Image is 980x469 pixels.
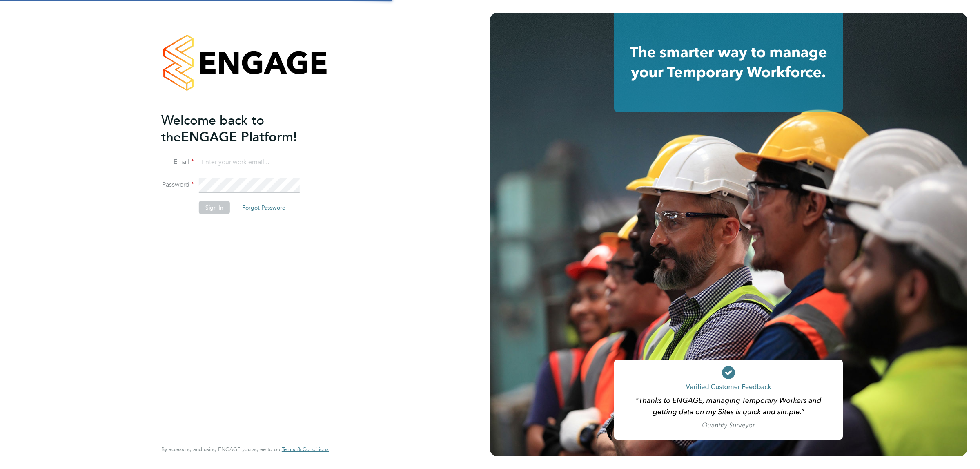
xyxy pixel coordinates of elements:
label: Password [161,181,194,189]
button: Forgot Password [236,201,292,214]
button: Sign In [199,201,230,214]
a: Terms & Conditions [282,446,329,453]
span: Welcome back to the [161,112,264,145]
span: By accessing and using ENGAGE you agree to our [161,446,329,453]
h2: ENGAGE Platform! [161,112,321,145]
label: Email [161,158,194,166]
input: Enter your work email... [199,155,300,170]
